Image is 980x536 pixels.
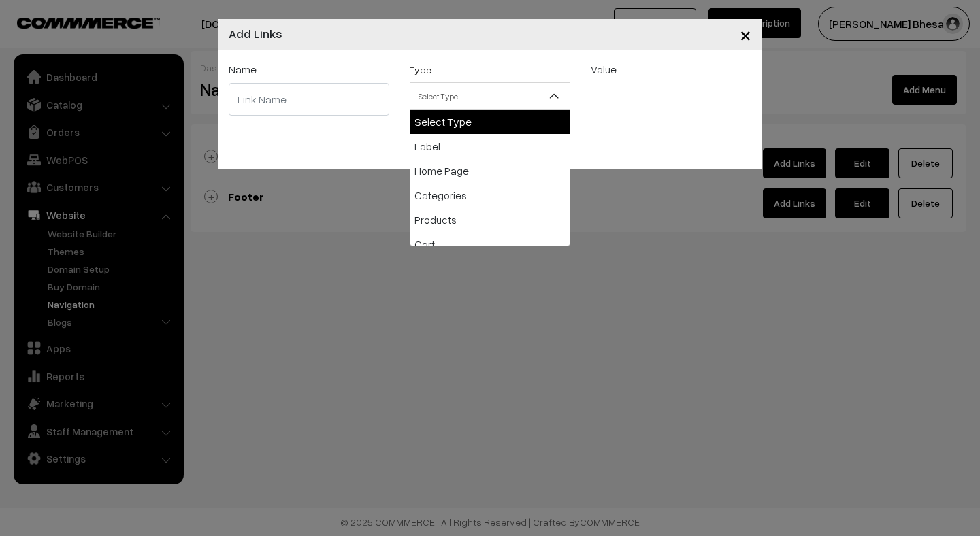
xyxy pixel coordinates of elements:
[410,158,570,183] li: Home Page
[740,22,751,47] span: ×
[410,207,570,232] li: Products
[410,134,570,158] li: Label
[229,61,257,78] label: Name
[410,63,431,77] label: Type
[410,232,570,256] li: Cart
[410,183,570,207] li: Categories
[410,82,570,110] span: Select Type
[410,84,570,108] span: Select Type
[229,83,389,116] input: Link Name
[410,110,570,134] li: Select Type
[729,14,762,56] button: Close
[591,61,617,78] label: Value
[229,24,282,43] h4: Add Links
